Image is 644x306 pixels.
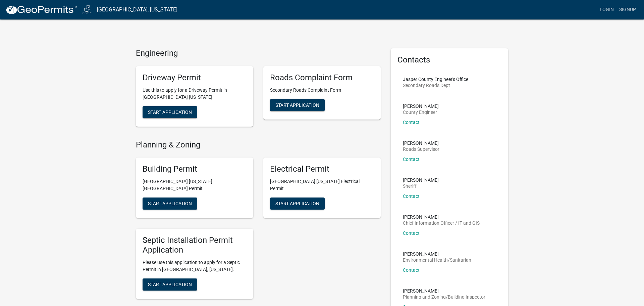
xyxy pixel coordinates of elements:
[143,87,247,101] p: Use this to apply for a Driveway Permit in [GEOGRAPHIC_DATA] [US_STATE]
[403,221,480,225] p: Chief Information Officer / IT and GIS
[136,140,381,150] h4: Planning & Zoning
[83,5,92,14] img: Jasper County, Iowa
[136,48,381,58] h4: Engineering
[148,281,192,287] span: Start Application
[403,258,471,262] p: Environmental Health/Sanitarian
[143,106,197,118] button: Start Application
[403,157,420,162] a: Contact
[143,259,247,273] p: Please use this application to apply for a Septic Permit in [GEOGRAPHIC_DATA], [US_STATE].
[270,87,374,94] p: Secondary Roads Complaint Form
[403,147,439,151] p: Roads Supervisor
[143,164,247,174] h5: Building Permit
[143,235,247,255] h5: Septic Installation Permit Application
[616,3,639,16] a: Signup
[403,104,439,108] p: [PERSON_NAME]
[143,198,197,210] button: Start Application
[397,55,501,65] h5: Contacts
[143,278,197,291] button: Start Application
[270,73,374,83] h5: Roads Complaint Form
[403,178,439,182] p: [PERSON_NAME]
[270,178,374,192] p: [GEOGRAPHIC_DATA] [US_STATE] Electrical Permit
[275,201,319,206] span: Start Application
[403,289,485,293] p: [PERSON_NAME]
[403,83,468,88] p: Secondary Roads Dept
[403,267,420,273] a: Contact
[403,193,420,199] a: Contact
[403,120,420,125] a: Contact
[403,184,439,188] p: Sheriff
[403,252,471,256] p: [PERSON_NAME]
[403,141,439,145] p: [PERSON_NAME]
[143,178,247,192] p: [GEOGRAPHIC_DATA] [US_STATE][GEOGRAPHIC_DATA] Permit
[403,215,480,219] p: [PERSON_NAME]
[270,164,374,174] h5: Electrical Permit
[403,295,485,299] p: Planning and Zoning/Building Inspector
[270,198,325,210] button: Start Application
[597,3,616,16] a: Login
[148,109,192,115] span: Start Application
[275,102,319,107] span: Start Application
[270,99,325,111] button: Start Application
[403,77,468,82] p: Jasper County Engineer's Office
[97,4,177,15] a: [GEOGRAPHIC_DATA], [US_STATE]
[143,73,247,83] h5: Driveway Permit
[403,110,439,115] p: County Engineer
[403,230,420,236] a: Contact
[148,201,192,206] span: Start Application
